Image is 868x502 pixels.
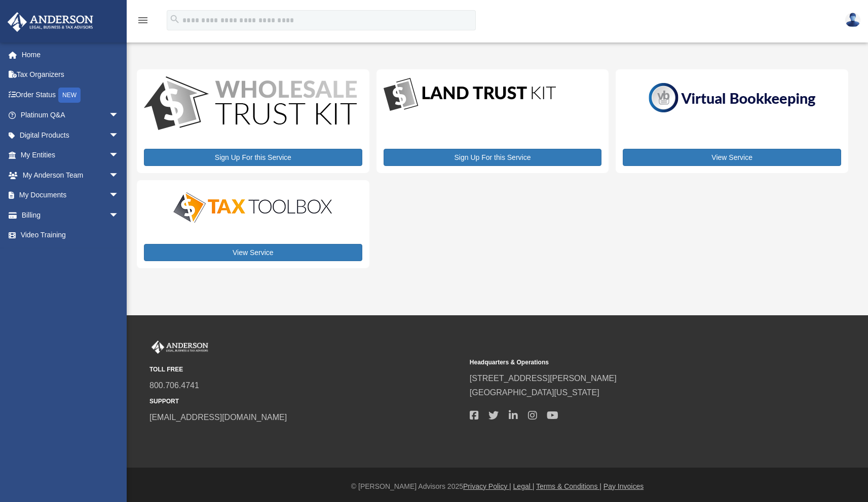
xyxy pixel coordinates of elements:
[7,185,134,205] a: My Documentsarrow_drop_down
[169,14,180,25] i: search
[470,374,617,383] a: [STREET_ADDRESS][PERSON_NAME]
[7,225,134,245] a: Video Training
[109,125,129,146] span: arrow_drop_down
[5,12,96,32] img: Anderson Advisors Platinum Portal
[109,105,129,126] span: arrow_drop_down
[109,205,129,226] span: arrow_drop_down
[109,145,129,166] span: arrow_drop_down
[384,149,602,166] a: Sign Up For this Service
[58,88,81,103] div: NEW
[149,396,463,407] small: SUPPORT
[845,13,860,27] img: User Pic
[7,105,134,126] a: Platinum Q&Aarrow_drop_down
[7,145,134,165] a: My Entitiesarrow_drop_down
[7,205,134,225] a: Billingarrow_drop_down
[144,244,362,261] a: View Service
[149,381,199,390] a: 800.706.4741
[137,14,149,26] i: menu
[109,185,129,206] span: arrow_drop_down
[7,165,134,185] a: My Anderson Teamarrow_drop_down
[137,18,149,26] a: menu
[7,65,134,85] a: Tax Organizers
[7,45,134,65] a: Home
[109,165,129,186] span: arrow_drop_down
[149,364,463,375] small: TOLL FREE
[144,76,357,133] img: WS-Trust-Kit-lgo-1.jpg
[149,341,210,354] img: Anderson Advisors Platinum Portal
[470,357,783,368] small: Headquarters & Operations
[470,388,599,397] a: [GEOGRAPHIC_DATA][US_STATE]
[127,480,868,493] div: © [PERSON_NAME] Advisors 2025
[149,413,287,422] a: [EMAIL_ADDRESS][DOMAIN_NAME]
[7,85,134,105] a: Order StatusNEW
[536,482,601,490] a: Terms & Conditions |
[603,482,644,490] a: Pay Invoices
[513,482,535,490] a: Legal |
[463,482,511,490] a: Privacy Policy |
[7,125,129,145] a: Digital Productsarrow_drop_down
[144,149,362,166] a: Sign Up For this Service
[384,76,556,113] img: LandTrust_lgo-1.jpg
[623,149,841,166] a: View Service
